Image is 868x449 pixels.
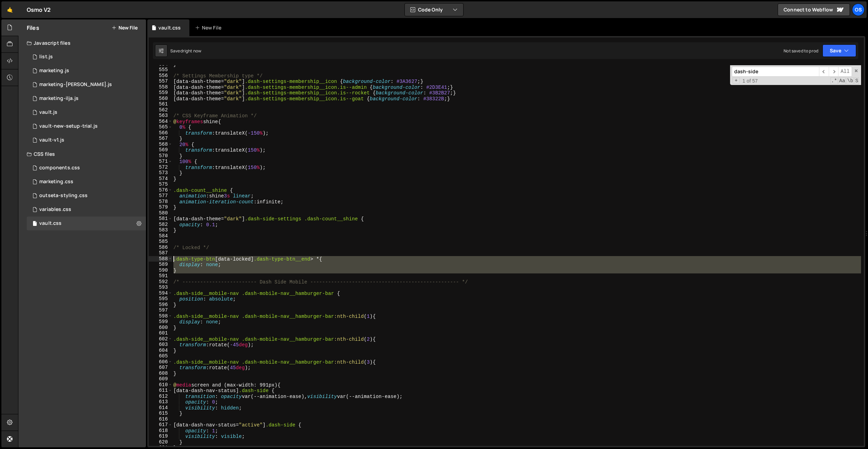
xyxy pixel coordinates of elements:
div: 577 [149,193,172,199]
a: 🤙 [1,1,18,18]
div: 595 [149,296,172,302]
div: marketing-[PERSON_NAME].js [39,82,112,88]
div: CSS files [18,147,146,161]
div: 16596/45424.js [27,78,146,92]
div: 584 [149,233,172,239]
span: Toggle Replace mode [732,77,740,84]
div: outseta-styling.css [39,193,88,199]
div: 559 [149,90,172,96]
div: 578 [149,199,172,205]
div: 602 [149,336,172,342]
div: 594 [149,290,172,296]
div: marketing.css [39,179,73,185]
div: Not saved to prod [784,48,818,54]
div: 605 [149,353,172,359]
div: 555 [149,67,172,73]
div: Javascript files [18,36,146,50]
div: vault-new-setup-trial.js [39,123,98,129]
div: 608 [149,371,172,376]
div: 572 [149,164,172,170]
div: 16596/45154.css [27,203,146,217]
div: list.js [39,54,53,60]
div: 566 [149,130,172,136]
div: 589 [149,262,172,268]
div: Osmo V2 [27,6,51,14]
div: 582 [149,222,172,228]
div: 576 [149,187,172,193]
div: 16596/45422.js [27,64,146,78]
div: 592 [149,279,172,285]
div: 556 [149,73,172,79]
a: Os [852,3,865,16]
div: right now [183,48,201,54]
div: 620 [149,439,172,445]
div: 575 [149,181,172,187]
div: 561 [149,101,172,107]
div: 587 [149,250,172,256]
div: 604 [149,348,172,354]
div: 607 [149,365,172,371]
span: CaseSensitive Search [838,77,846,84]
div: 574 [149,176,172,182]
div: 562 [149,107,172,113]
div: 557 [149,78,172,84]
div: 617 [149,422,172,428]
div: 610 [149,382,172,388]
div: 618 [149,428,172,434]
div: 565 [149,124,172,130]
div: vault.css [39,220,62,227]
div: 593 [149,285,172,290]
span: Whole Word Search [846,77,854,84]
span: 1 of 57 [740,78,761,84]
div: 612 [149,393,172,399]
div: 567 [149,136,172,142]
div: 16596/45132.js [27,133,146,147]
div: 570 [149,153,172,159]
a: Connect to Webflow [778,3,850,16]
div: 16596/45156.css [27,189,146,203]
div: 596 [149,302,172,308]
button: Code Only [405,3,463,16]
div: 579 [149,204,172,210]
div: 558 [149,84,172,90]
span: ​ [829,67,838,77]
div: 16596/45133.js [27,105,146,119]
div: 16596/45152.js [27,119,146,133]
span: RegExp Search [830,77,838,84]
div: 588 [149,256,172,262]
div: 16596/45153.css [27,217,146,230]
button: Save [822,44,856,57]
div: 16596/45423.js [27,92,146,105]
span: ​ [819,67,829,77]
div: 583 [149,227,172,233]
div: 601 [149,330,172,336]
div: 609 [149,376,172,382]
input: Search for [732,67,819,77]
div: New File [195,24,224,31]
div: 581 [149,216,172,222]
div: 571 [149,159,172,164]
div: 619 [149,433,172,439]
div: vault.js [39,109,57,116]
div: marketing.js [39,68,69,74]
h2: Files [27,24,39,32]
button: New File [112,25,138,31]
div: 614 [149,405,172,411]
div: 591 [149,273,172,279]
div: 560 [149,96,172,102]
div: vault-v1.js [39,137,64,143]
span: Search In Selection [854,77,859,84]
div: Saved [170,48,201,54]
div: 580 [149,210,172,216]
div: 590 [149,268,172,273]
div: 16596/45446.css [27,175,146,189]
span: Alt-Enter [838,67,852,77]
div: variables.css [39,206,71,213]
div: 564 [149,119,172,125]
div: 613 [149,399,172,405]
div: 597 [149,307,172,313]
div: 603 [149,342,172,348]
div: marketing-ilja.js [39,95,79,102]
div: 16596/45511.css [27,161,146,175]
